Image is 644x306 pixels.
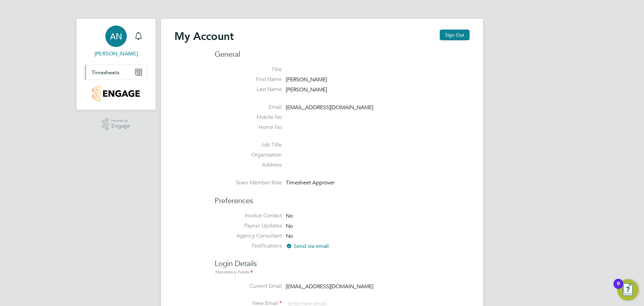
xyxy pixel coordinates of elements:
[286,104,373,111] span: [EMAIL_ADDRESS][DOMAIN_NAME]
[102,118,130,131] a: Powered byEngage
[215,162,282,169] label: Address
[215,114,282,121] label: Mobile No
[286,243,329,250] span: Send via email
[215,141,282,148] label: Job Title
[215,124,282,131] label: Home No
[215,189,470,206] h3: Preferences
[215,252,470,276] h3: Login Details
[286,233,293,239] span: No
[286,77,327,83] span: [PERSON_NAME]
[215,86,282,93] label: Last Name
[286,86,327,93] span: [PERSON_NAME]
[92,69,119,76] span: Timesheets
[215,151,282,159] label: Organisation
[215,76,282,83] label: First Name
[617,279,639,301] button: Open Resource Center, 9 new notifications
[215,232,282,239] label: Agency Consultant
[215,50,470,59] h3: General
[215,243,282,250] label: Notifications
[85,50,148,58] span: Ashley Niven
[174,30,234,43] h2: My Account
[617,284,620,293] div: 9
[215,66,282,73] label: Title
[85,65,147,80] button: Timesheets
[286,179,350,186] div: Timesheet Approver
[286,213,293,219] span: No
[215,212,282,219] label: Invoice Contact
[92,85,140,102] img: smartmanagedsolutions-logo-retina.png
[215,104,282,111] label: Email
[85,26,148,58] a: AN[PERSON_NAME]
[215,269,470,276] div: Mandatory Fields
[215,179,282,186] label: Team Member Role
[111,123,130,129] span: Engage
[286,223,293,229] span: No
[76,19,156,110] nav: Main navigation
[85,85,148,102] a: Go to home page
[215,222,282,229] label: Payrun Updates
[215,283,282,290] label: Current Email
[440,30,470,40] button: Sign Out
[111,118,130,124] span: Powered by
[110,32,122,41] span: AN
[286,283,373,290] span: [EMAIL_ADDRESS][DOMAIN_NAME]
